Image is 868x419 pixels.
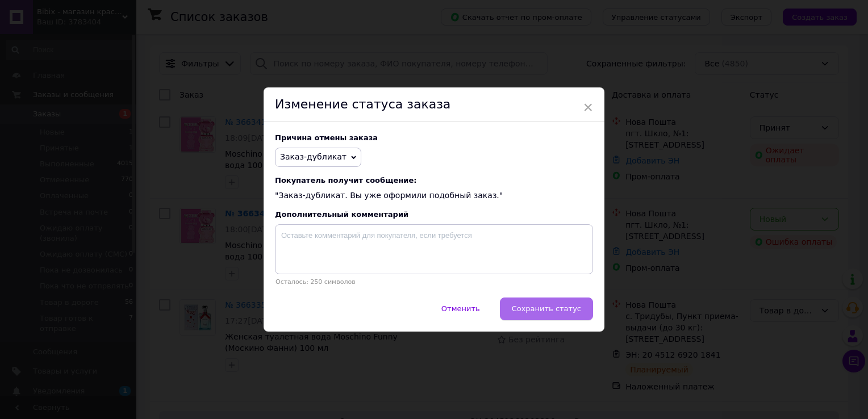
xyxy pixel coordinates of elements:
div: Причина отмены заказа [275,133,593,142]
div: Изменение статуса заказа [264,87,604,122]
span: Сохранить статус [512,304,581,313]
button: Отменить [429,298,492,320]
span: Отменить [441,304,480,313]
div: Дополнительный комментарий [275,210,593,219]
span: Покупатель получит сообщение: [275,176,593,185]
span: Заказ-дубликат [280,152,347,161]
div: "Заказ-дубликат. Вы уже оформили подобный заказ." [275,176,593,202]
span: × [583,98,593,117]
button: Сохранить статус [500,298,593,320]
p: Осталось: 250 символов [275,278,593,286]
